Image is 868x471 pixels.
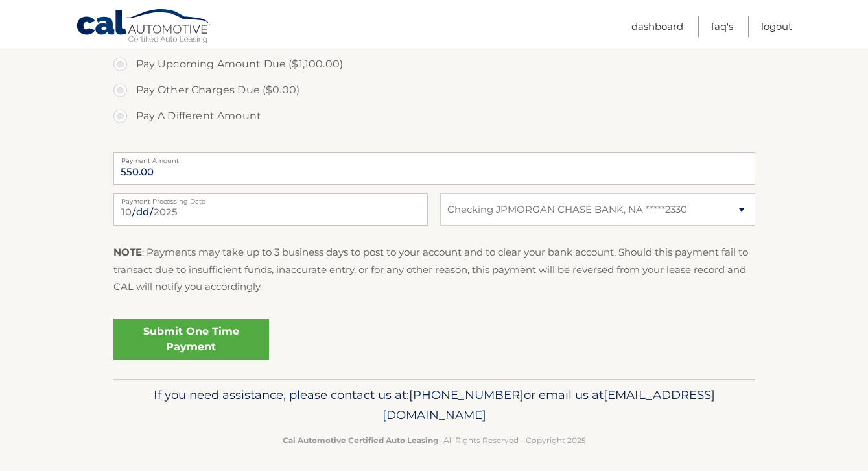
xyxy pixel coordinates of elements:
[113,152,755,163] label: Payment Amount
[113,319,269,360] a: Submit One Time Payment
[113,246,142,258] strong: NOTE
[761,16,792,37] a: Logout
[283,435,438,445] strong: Cal Automotive Certified Auto Leasing
[631,16,683,37] a: Dashboard
[409,387,524,402] span: [PHONE_NUMBER]
[113,103,755,129] label: Pay A Different Amount
[113,193,428,226] input: Payment Date
[113,51,755,77] label: Pay Upcoming Amount Due ($1,100.00)
[113,152,755,185] input: Payment Amount
[76,8,212,46] a: Cal Automotive
[113,77,755,103] label: Pay Other Charges Due ($0.00)
[122,385,747,426] p: If you need assistance, please contact us at: or email us at
[711,16,733,37] a: FAQ's
[113,244,755,295] p: : Payments may take up to 3 business days to post to your account and to clear your bank account....
[122,433,747,447] p: - All Rights Reserved - Copyright 2025
[113,193,428,204] label: Payment Processing Date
